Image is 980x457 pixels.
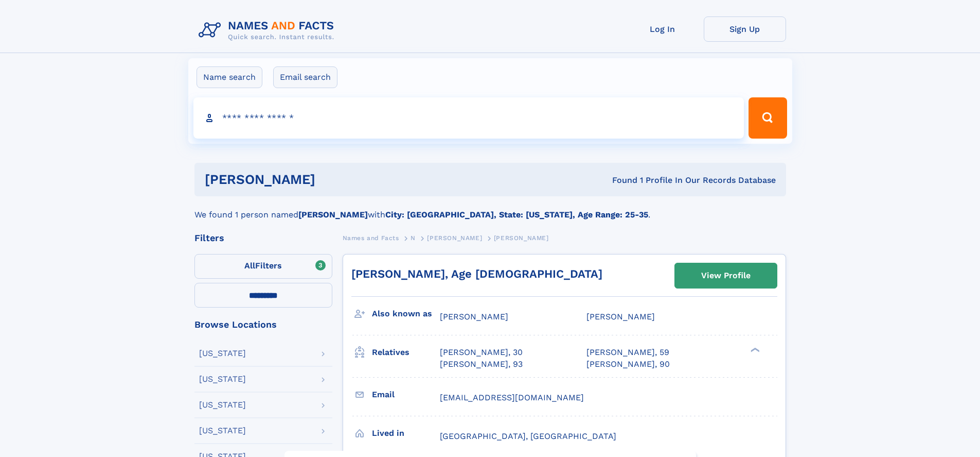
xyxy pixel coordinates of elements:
[427,231,482,244] a: [PERSON_NAME]
[199,401,246,409] div: [US_STATE]
[372,305,440,323] h3: Also known as
[372,386,440,403] h3: Email
[411,231,416,244] a: N
[273,66,337,88] label: Email search
[194,16,343,44] img: Logo Names and Facts
[586,347,669,358] a: [PERSON_NAME], 59
[372,344,440,361] h3: Relatives
[701,264,751,287] div: View Profile
[675,263,777,288] a: View Profile
[244,261,255,270] span: All
[385,210,648,219] b: City: [GEOGRAPHIC_DATA], State: [US_STATE], Age Range: 25-35
[372,425,440,442] h3: Lived in
[194,196,786,221] div: We found 1 person named with .
[586,359,670,370] a: [PERSON_NAME], 90
[194,320,332,329] div: Browse Locations
[205,173,464,186] h1: [PERSON_NAME]
[298,210,368,219] b: [PERSON_NAME]
[440,347,523,358] a: [PERSON_NAME], 30
[621,16,704,42] a: Log In
[440,312,508,321] span: [PERSON_NAME]
[748,347,760,353] div: ❯
[197,66,262,88] label: Name search
[749,97,787,139] button: Search Button
[351,267,602,280] a: [PERSON_NAME], Age [DEMOGRAPHIC_DATA]
[440,393,584,402] span: [EMAIL_ADDRESS][DOMAIN_NAME]
[194,233,332,243] div: Filters
[464,175,776,186] div: Found 1 Profile In Our Records Database
[427,234,482,242] span: [PERSON_NAME]
[193,97,744,139] input: search input
[199,375,246,383] div: [US_STATE]
[440,359,523,370] a: [PERSON_NAME], 93
[494,234,549,242] span: [PERSON_NAME]
[704,16,786,42] a: Sign Up
[194,254,332,279] label: Filters
[586,312,655,321] span: [PERSON_NAME]
[440,431,616,441] span: [GEOGRAPHIC_DATA], [GEOGRAPHIC_DATA]
[411,234,416,242] span: N
[199,427,246,435] div: [US_STATE]
[343,231,399,244] a: Names and Facts
[199,349,246,358] div: [US_STATE]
